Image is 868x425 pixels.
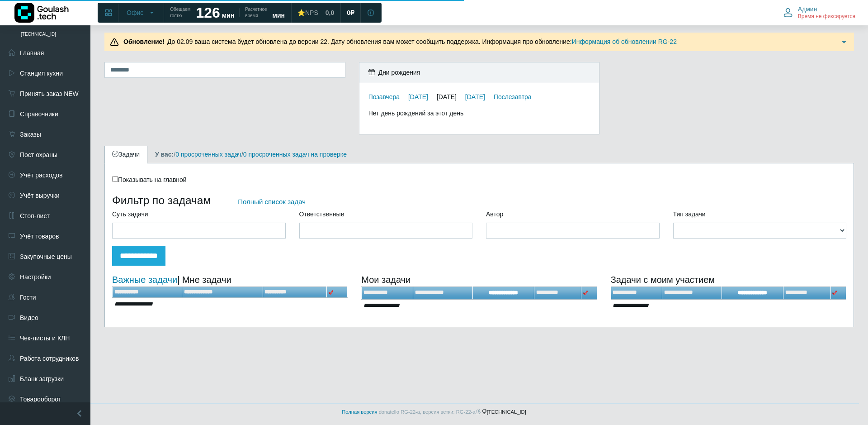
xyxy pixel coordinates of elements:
span: Офис [127,9,143,17]
span: До 02.09 ваша система будет обновлена до версии 22. Дату обновления вам может сообщить поддержка.... [121,38,677,45]
b: Обновление! [123,38,165,45]
a: 0 ₽ [341,5,360,21]
div: ⭐ [297,9,318,17]
span: Обещаем гостю [170,6,190,19]
a: Позавчера [368,93,400,100]
div: [DATE] [437,93,463,100]
a: 0 просроченных задач на проверке [243,151,347,158]
span: мин [222,12,234,19]
a: Важные задачи [112,275,177,285]
div: Мои задачи [361,273,597,287]
a: ⭐NPS 0,0 [292,5,340,21]
h3: Фильтр по задачам [112,194,846,207]
div: Показывать на главной [112,175,846,185]
label: Суть задачи [112,210,148,219]
div: Нет день рождений за этот день [368,109,590,118]
button: Офис [121,5,161,20]
span: Админ [798,5,817,13]
a: Полная версия [342,409,377,415]
span: мин [273,12,285,19]
div: Задачи с моим участием [611,273,846,287]
div: | Мне задачи [112,273,348,287]
a: Обещаем гостю 126 мин Расчетное время мин [165,5,290,21]
a: Информация об обновлении RG-22 [572,38,677,45]
a: Послезавтра [494,93,532,100]
label: Ответственные [299,210,344,219]
a: [DATE] [465,93,485,100]
a: Задачи [104,146,147,163]
img: Подробнее [840,38,849,47]
span: donatello RG-22-a, версия ветки: RG-22-a [379,409,482,415]
span: 0 [347,9,350,17]
a: Полный список задач [238,198,306,205]
div: / / [148,150,354,159]
span: NPS [305,9,318,16]
strong: 126 [196,5,220,21]
span: Время не фиксируется [798,13,855,20]
img: Предупреждение [110,38,119,47]
a: 0 просроченных задач [175,151,241,158]
b: У вас: [155,151,174,158]
button: Админ Время не фиксируется [778,3,861,22]
span: Расчетное время [245,6,267,19]
div: Дни рождения [359,62,599,83]
a: [DATE] [408,93,428,100]
label: Автор [486,210,503,219]
span: ₽ [350,9,354,17]
footer: [TECHNICAL_ID] [9,403,859,420]
span: 0,0 [325,9,334,17]
label: Тип задачи [673,210,706,219]
img: Логотип компании Goulash.tech [14,3,69,23]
